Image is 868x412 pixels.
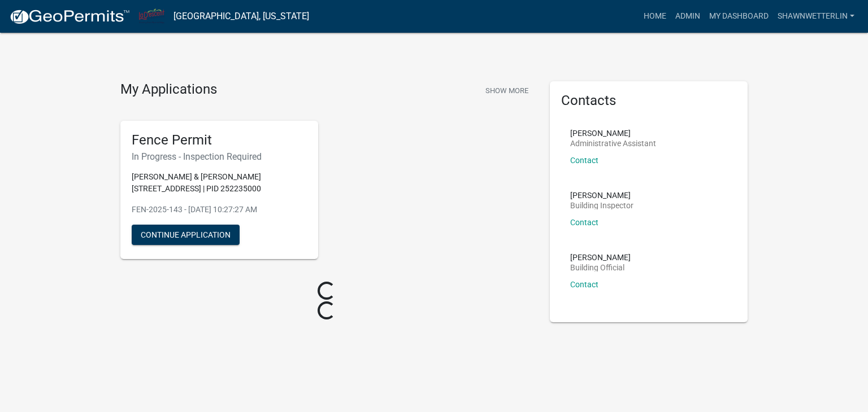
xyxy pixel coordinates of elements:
[570,129,656,137] p: [PERSON_NAME]
[570,156,598,165] a: Contact
[561,93,736,109] h5: Contacts
[132,225,240,245] button: Continue Application
[570,201,633,209] p: Building Inspector
[570,280,598,289] a: Contact
[132,171,307,195] p: [PERSON_NAME] & [PERSON_NAME] [STREET_ADDRESS] | PID 252235000
[132,151,307,162] h6: In Progress - Inspection Required
[570,218,598,227] a: Contact
[570,253,631,261] p: [PERSON_NAME]
[570,191,633,199] p: [PERSON_NAME]
[139,8,164,24] img: City of La Crescent, Minnesota
[570,139,656,147] p: Administrative Assistant
[173,7,309,26] a: [GEOGRAPHIC_DATA], [US_STATE]
[570,264,631,271] p: Building Official
[671,6,705,27] a: Admin
[481,81,533,100] button: Show More
[132,132,307,148] h5: Fence Permit
[773,6,859,27] a: ShawnWetterlin
[120,81,217,98] h4: My Applications
[132,204,307,216] p: FEN-2025-143 - [DATE] 10:27:27 AM
[639,6,671,27] a: Home
[705,6,773,27] a: My Dashboard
